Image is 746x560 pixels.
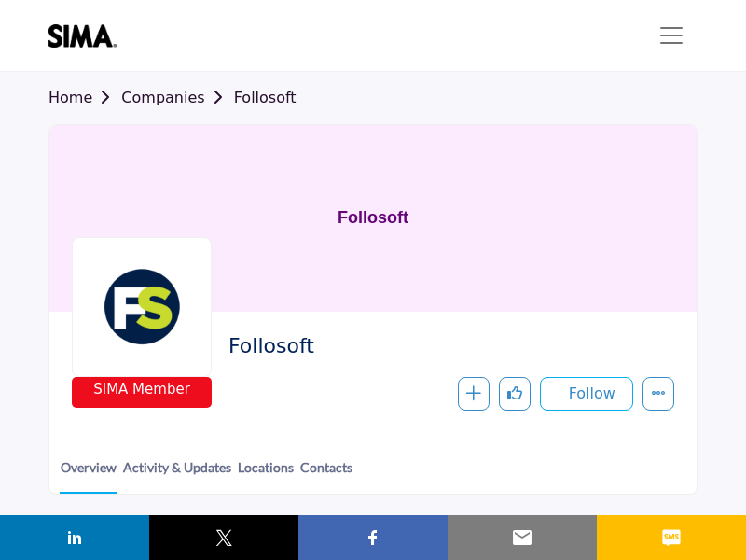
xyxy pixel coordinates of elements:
[48,24,126,48] img: site Logo
[660,526,683,549] img: sms sharing button
[338,125,408,312] h1: Follosoft
[645,17,698,54] button: Toggle navigation
[362,526,384,549] img: facebook sharing button
[237,457,295,492] a: Locations
[228,334,665,358] h2: Follosoft
[642,377,674,411] button: More details
[540,377,633,411] button: Follow
[63,526,86,549] img: linkedin sharing button
[299,457,353,492] a: Contacts
[60,457,117,494] a: Overview
[48,89,121,106] a: Home
[121,89,233,106] a: Companies
[499,377,531,411] button: Like
[93,379,190,400] span: SIMA Member
[213,526,235,549] img: twitter sharing button
[511,526,533,549] img: email sharing button
[234,89,297,106] a: Follosoft
[122,457,232,492] a: Activity & Updates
